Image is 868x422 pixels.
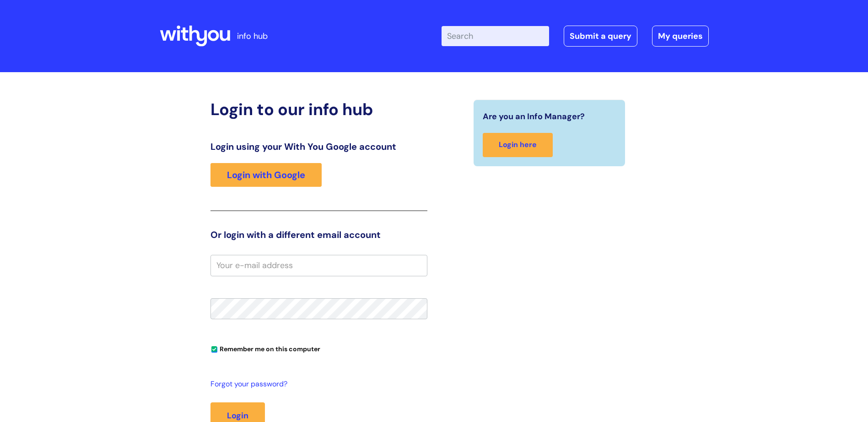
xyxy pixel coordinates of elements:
span: Are you an Info Manager? [483,109,585,124]
a: Login with Google [210,163,322,187]
input: Remember me on this computer [211,347,217,353]
h3: Login using your With You Google account [210,141,427,152]
a: Forgot your password? [210,378,423,391]
h2: Login to our info hub [210,100,427,119]
p: info hub [237,29,268,43]
input: Your e-mail address [210,255,427,276]
a: Login here [483,133,553,157]
a: My queries [652,26,709,47]
label: Remember me on this computer [210,343,320,353]
input: Search [442,26,549,46]
div: You can uncheck this option if you're logging in from a shared device [210,341,427,356]
a: Submit a query [564,26,637,47]
h3: Or login with a different email account [210,229,427,240]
